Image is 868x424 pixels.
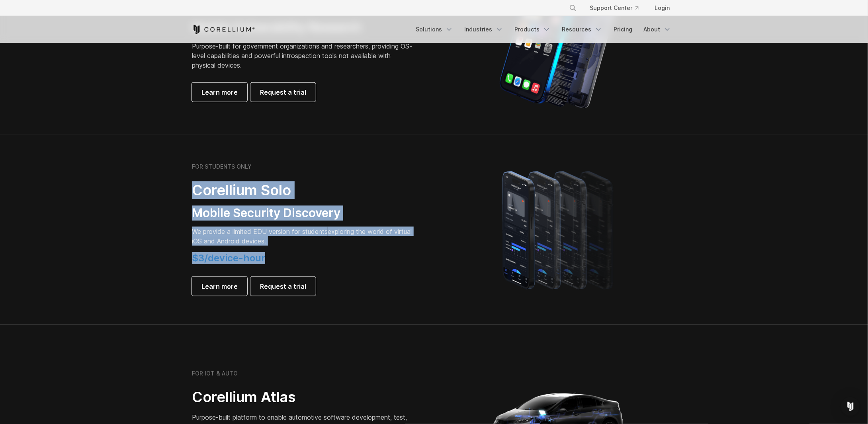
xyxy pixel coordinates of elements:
[459,22,508,37] a: Industries
[648,1,676,15] a: Login
[609,22,637,37] a: Pricing
[192,370,238,377] h6: FOR IOT & AUTO
[201,282,238,291] span: Learn more
[250,83,316,102] a: Request a trial
[192,227,415,246] p: exploring the world of virtual iOS and Android devices.
[510,22,555,37] a: Products
[487,160,632,299] img: A lineup of four iPhone models becoming more gradient and blurred
[192,389,415,406] h2: Corellium Atlas
[192,25,255,34] a: Corellium Home
[192,252,265,264] span: $3/device-hour
[192,181,415,199] h2: Corellium Solo
[559,1,676,15] div: Navigation Menu
[639,22,676,37] a: About
[192,163,252,170] h6: FOR STUDENTS ONLY
[583,1,645,15] a: Support Center
[411,22,458,37] a: Solutions
[250,277,316,296] a: Request a trial
[192,206,415,221] h3: Mobile Security Discovery
[260,88,306,97] span: Request a trial
[557,22,607,37] a: Resources
[192,83,247,102] a: Learn more
[260,282,306,291] span: Request a trial
[192,41,415,70] p: Purpose-built for government organizations and researchers, providing OS-level capabilities and p...
[201,88,238,97] span: Learn more
[192,228,328,235] span: We provide a limited EDU version for students
[566,1,580,15] button: Search
[841,397,860,416] div: Open Intercom Messenger
[192,277,247,296] a: Learn more
[411,22,676,37] div: Navigation Menu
